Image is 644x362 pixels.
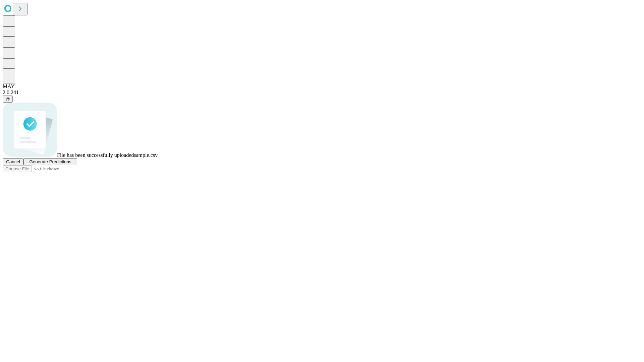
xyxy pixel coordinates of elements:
div: 2.0.241 [3,89,641,96]
span: File has been successfully uploaded [57,152,134,158]
span: Generate Predictions [29,159,71,164]
span: sample.csv [134,152,158,158]
span: @ [5,97,10,102]
button: Generate Predictions [23,158,77,165]
div: MAY [3,83,641,89]
button: Cancel [3,158,23,165]
span: Cancel [6,159,20,164]
button: @ [3,96,13,103]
